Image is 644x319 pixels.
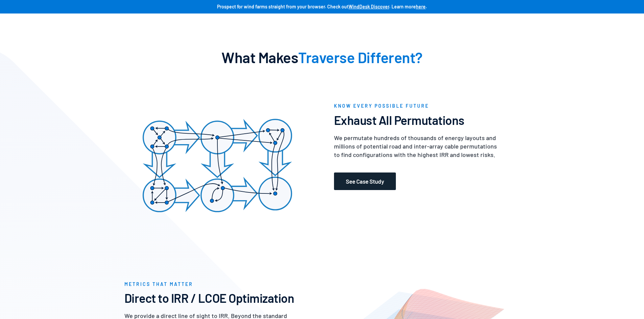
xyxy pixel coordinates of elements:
a: See Case Study [334,172,396,190]
h3: Direct to IRR / LCOE Optimization [124,291,294,305]
strong: Prospect for wind farms straight from your browser. Check out [217,4,349,9]
span: Traverse Different? [298,48,423,66]
a: WindDesk Discover [349,4,389,9]
a: here [416,4,426,9]
h3: Exhaust All Permutations [334,113,500,127]
p: Metrics That Matter [124,281,294,288]
strong: . [426,4,427,9]
strong: . Learn more [389,4,416,9]
h2: What Makes [221,49,423,65]
p: We permutate hundreds of thousands of energy layouts and millions of potential road and inter-arr... [334,134,500,159]
p: Know Every Possible Future [334,103,500,109]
